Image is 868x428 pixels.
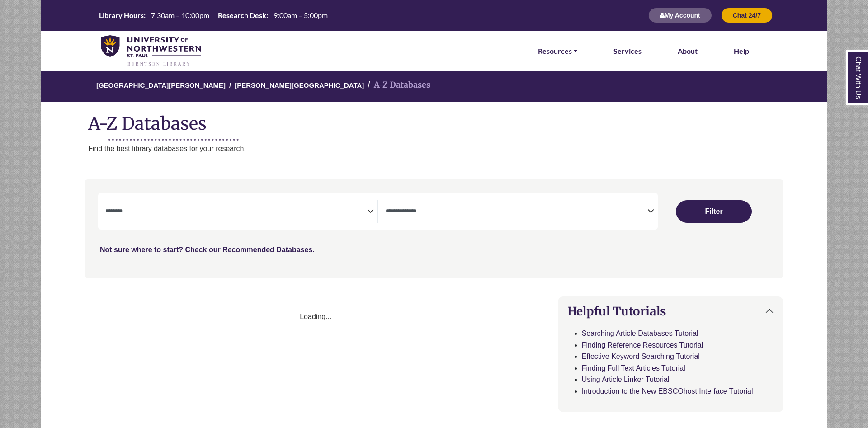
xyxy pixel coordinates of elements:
[734,45,749,57] a: Help
[274,11,328,19] span: 9:00am – 5:00pm
[101,35,201,67] img: library_home
[582,387,753,395] a: Introduction to the New EBSCOhost Interface Tutorial
[582,364,685,372] a: Finding Full Text Articles Tutorial
[95,10,331,21] a: Hours Today
[582,329,698,337] a: Searching Article Databases Tutorial
[678,45,698,57] a: About
[85,311,547,323] div: Loading...
[105,208,367,216] textarea: Filter
[582,341,703,349] a: Finding Reference Resources Tutorial
[235,80,364,89] a: [PERSON_NAME][GEOGRAPHIC_DATA]
[558,297,783,325] button: Helpful Tutorials
[214,10,269,20] th: Research Desk:
[95,10,146,20] th: Library Hours:
[41,106,827,134] h1: A-Z Databases
[95,10,331,19] table: Hours Today
[721,11,773,19] a: Chat 24/7
[88,143,827,155] p: Find the best library databases for your research.
[721,8,773,23] button: Chat 24/7
[96,80,226,89] a: [GEOGRAPHIC_DATA][PERSON_NAME]
[41,71,827,102] nav: breadcrumb
[386,208,647,216] textarea: Filter
[364,79,430,92] li: A-Z Databases
[582,353,700,360] a: Effective Keyword Searching Tutorial
[648,11,712,19] a: My Account
[100,246,315,254] a: Not sure where to start? Check our Recommended Databases.
[648,8,712,23] button: My Account
[85,179,783,278] nav: Search filters
[676,200,752,223] button: Submit for Search Results
[613,45,642,57] a: Services
[538,45,577,57] a: Resources
[582,376,670,383] a: Using Article Linker Tutorial
[151,11,209,19] span: 7:30am – 10:00pm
